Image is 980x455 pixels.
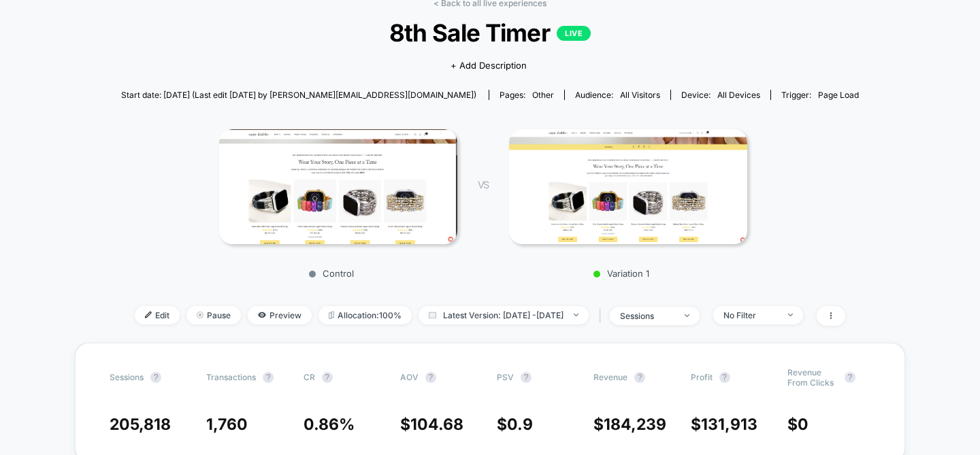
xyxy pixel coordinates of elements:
span: Profit [691,372,713,382]
p: Variation 1 [502,268,740,279]
span: $ [691,415,757,434]
span: | [595,306,610,326]
button: ? [634,372,645,383]
button: ? [322,372,333,383]
span: 184,239 [604,415,666,434]
span: all devices [717,90,760,100]
span: + Add Description [451,59,527,73]
img: end [788,314,793,316]
span: Allocation: 100% [318,306,412,324]
img: end [574,314,578,316]
span: AOV [400,372,419,382]
div: sessions [620,311,674,321]
div: Trigger: [781,90,859,100]
span: Edit [135,306,180,324]
img: end [197,311,203,318]
p: Control [212,268,451,279]
span: $ [497,415,533,434]
span: 104.68 [410,415,463,434]
span: other [532,90,554,100]
span: 0.9 [507,415,533,434]
img: Control main [219,129,457,244]
img: rebalance [329,311,334,319]
span: $ [400,415,463,434]
img: edit [145,311,152,318]
button: ? [263,372,274,383]
p: LIVE [557,26,591,41]
span: Page Load [818,90,859,100]
span: Preview [248,306,312,324]
span: Revenue From Clicks [787,367,838,388]
button: ? [845,372,855,383]
span: Pause [186,306,241,324]
span: VS [478,179,489,190]
span: 205,818 [110,415,171,434]
span: CR [304,372,315,382]
span: All Visitors [620,90,660,100]
img: Variation 1 main [509,129,747,244]
span: $ [787,415,808,434]
button: ? [150,372,161,383]
button: ? [719,372,730,383]
span: 0 [798,415,808,434]
span: $ [593,415,666,434]
img: end [685,314,689,317]
span: Revenue [593,372,627,382]
img: calendar [429,311,436,318]
span: 131,913 [701,415,757,434]
span: 1,760 [206,415,248,434]
button: ? [425,372,436,383]
span: Latest Version: [DATE] - [DATE] [419,306,589,324]
span: PSV [497,372,514,382]
div: No Filter [723,310,778,320]
span: 0.86 % [304,415,355,434]
span: Device: [670,90,770,100]
button: ? [521,372,532,383]
div: Pages: [500,90,554,100]
span: 8th Sale Timer [158,18,821,47]
span: Start date: [DATE] (Last edit [DATE] by [PERSON_NAME][EMAIL_ADDRESS][DOMAIN_NAME]) [121,90,476,100]
div: Audience: [575,90,660,100]
span: Sessions [110,372,144,382]
span: Transactions [206,372,256,382]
